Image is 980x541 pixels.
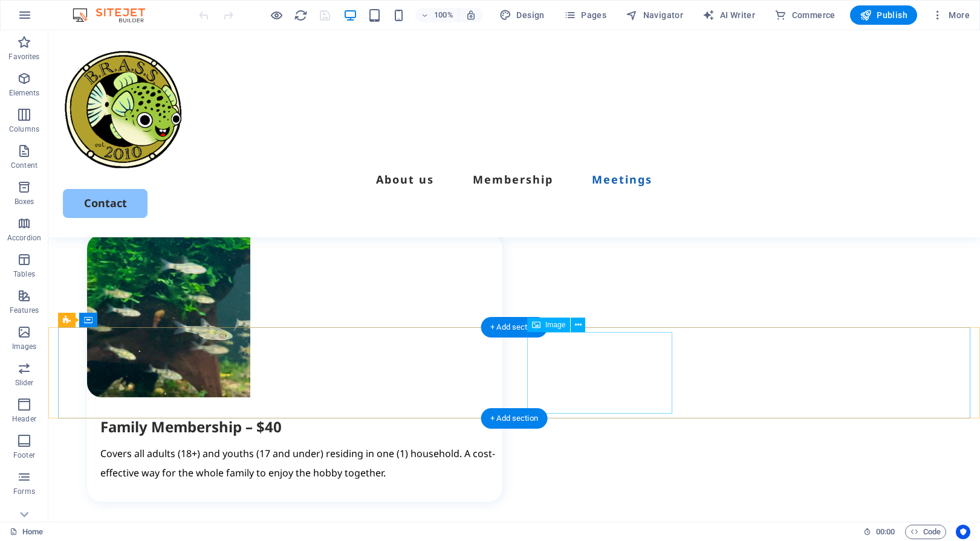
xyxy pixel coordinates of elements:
a: Click to cancel selection. Double-click to open Pages [10,525,43,539]
i: On resize automatically adjust zoom level to fit chosen device. [466,10,476,21]
div: + Add section [481,408,548,429]
span: : [884,527,886,536]
p: Images [12,342,37,351]
p: Header [12,414,36,424]
p: Tables [13,269,35,279]
p: Forms [13,487,35,496]
i: Reload page [294,8,308,22]
button: Click here to leave preview mode and continue editing [269,8,284,22]
span: AI Writer [703,9,755,21]
h6: Session time [863,525,895,539]
span: 00 00 [876,525,895,539]
span: Commerce [774,9,836,21]
p: Boxes [15,197,34,206]
span: Code [910,525,941,539]
button: 100% [416,8,459,22]
p: Elements [9,88,40,98]
button: More [927,5,975,25]
p: Columns [9,124,39,134]
p: Slider [15,378,34,388]
button: Code [905,525,946,539]
span: Navigator [626,9,683,21]
button: Navigator [621,5,688,25]
button: Usercentrics [956,525,970,539]
span: Design [499,9,545,21]
p: Content [11,161,37,170]
button: Pages [559,5,611,25]
h6: 100% [434,8,453,22]
button: AI Writer [698,5,760,25]
p: Accordion [7,233,41,243]
span: Publish [860,9,907,21]
span: Image [545,321,565,328]
p: Footer [13,450,35,460]
span: More [932,9,970,21]
img: Editor Logo [70,8,160,22]
button: reload [293,8,308,22]
button: Design [495,5,550,25]
p: Favorites [8,52,39,62]
button: Commerce [770,5,840,25]
button: Publish [850,5,917,25]
div: Design (Ctrl+Alt+Y) [495,5,550,25]
div: + Add section [481,317,548,338]
p: Features [10,306,39,315]
span: Pages [564,9,606,21]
